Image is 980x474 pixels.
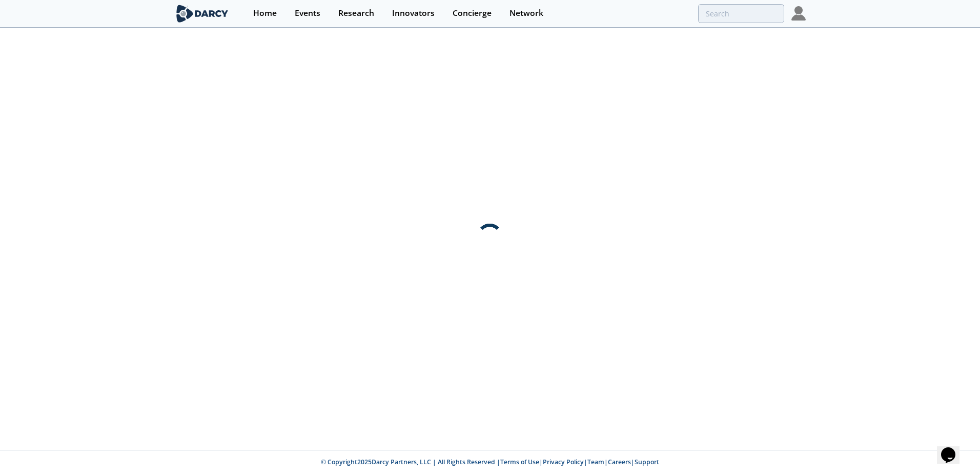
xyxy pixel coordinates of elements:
div: Events [295,9,320,17]
img: Profile [791,6,806,21]
a: Privacy Policy [543,458,584,466]
p: © Copyright 2025 Darcy Partners, LLC | All Rights Reserved | | | | | [111,458,869,467]
div: Research [338,9,374,17]
input: Advanced Search [698,4,784,23]
a: Team [587,458,604,466]
img: logo-wide.svg [174,5,230,23]
div: Home [253,9,277,17]
a: Careers [608,458,631,466]
div: Network [509,9,543,17]
div: Innovators [392,9,435,17]
a: Support [635,458,659,466]
div: Concierge [453,9,492,17]
a: Terms of Use [500,458,539,466]
iframe: chat widget [937,433,970,464]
